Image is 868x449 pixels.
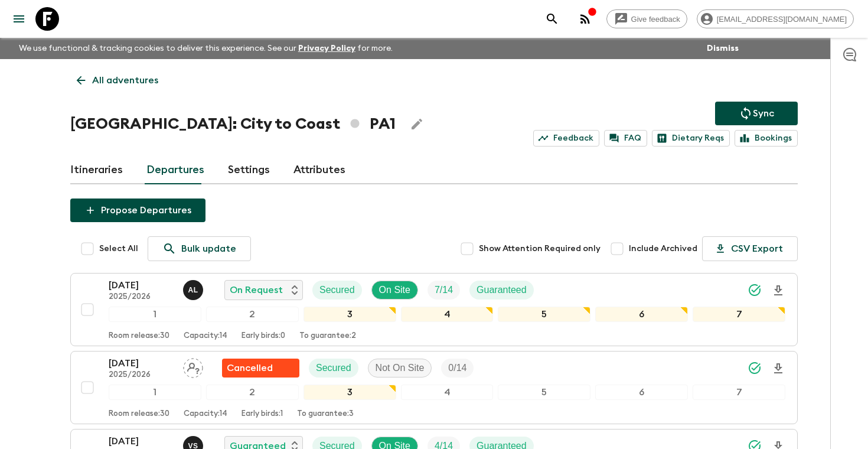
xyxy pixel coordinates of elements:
[477,283,527,297] p: Guaranteed
[148,236,251,261] a: Bulk update
[704,40,742,57] button: Dismiss
[14,38,397,59] p: We use functional & tracking cookies to deliver this experience. See our for more.
[771,362,785,376] svg: Download Onboarding
[629,243,697,255] span: Include Archived
[109,434,174,448] p: [DATE]
[748,283,762,297] svg: Synced Successfully
[595,385,688,400] div: 6
[625,15,687,24] span: Give feedback
[748,361,762,375] svg: Synced Successfully
[735,130,798,147] a: Bookings
[222,359,299,378] div: Flash Pack cancellation
[109,356,174,370] p: [DATE]
[183,280,205,300] button: AL
[70,112,396,136] h1: [GEOGRAPHIC_DATA]: City to Coast PA1
[109,292,174,302] p: 2025/2026
[441,359,474,378] div: Trip Fill
[298,44,355,53] a: Privacy Policy
[70,351,798,424] button: [DATE]2025/2026Assign pack leaderFlash Pack cancellationSecuredNot On SiteTrip Fill1234567Room re...
[304,385,396,400] div: 3
[299,331,356,341] p: To guarantee: 2
[319,283,355,297] p: Secured
[227,361,273,375] p: Cancelled
[304,307,396,322] div: 3
[595,307,688,322] div: 6
[368,359,432,378] div: Not On Site
[70,273,798,346] button: [DATE]2025/2026Abdiel LuisOn RequestSecuredOn SiteTrip FillGuaranteed1234567Room release:30Capaci...
[401,307,494,322] div: 4
[297,409,354,419] p: To guarantee: 3
[242,409,283,419] p: Early birds: 1
[109,370,174,380] p: 2025/2026
[242,331,285,341] p: Early birds: 0
[109,385,201,400] div: 1
[604,130,647,147] a: FAQ
[183,440,205,449] span: vincent Scott
[146,156,204,184] a: Departures
[70,156,123,184] a: Itineraries
[533,130,599,147] a: Feedback
[771,284,785,298] svg: Download Onboarding
[401,385,494,400] div: 4
[498,385,590,400] div: 5
[206,385,299,400] div: 2
[498,307,590,322] div: 5
[316,361,351,375] p: Secured
[710,15,853,24] span: [EMAIL_ADDRESS][DOMAIN_NAME]
[109,409,169,419] p: Room release: 30
[371,281,418,300] div: On Site
[540,7,564,31] button: search adventures
[99,243,138,255] span: Select All
[184,409,227,419] p: Capacity: 14
[376,361,425,375] p: Not On Site
[479,243,601,255] span: Show Attention Required only
[702,236,798,261] button: CSV Export
[230,283,283,297] p: On Request
[184,331,227,341] p: Capacity: 14
[312,281,362,300] div: Secured
[181,242,236,256] p: Bulk update
[70,199,205,222] button: Propose Departures
[92,73,158,87] p: All adventures
[109,307,201,322] div: 1
[448,361,466,375] p: 0 / 14
[183,284,205,293] span: Abdiel Luis
[428,281,460,300] div: Trip Fill
[652,130,730,147] a: Dietary Reqs
[109,278,174,292] p: [DATE]
[228,156,270,184] a: Settings
[309,359,358,378] div: Secured
[7,7,31,31] button: menu
[693,307,785,322] div: 7
[753,106,774,121] p: Sync
[435,283,453,297] p: 7 / 14
[405,112,429,136] button: Edit Adventure Title
[293,156,345,184] a: Attributes
[379,283,410,297] p: On Site
[188,285,198,295] p: A L
[693,385,785,400] div: 7
[206,307,299,322] div: 2
[183,362,203,371] span: Assign pack leader
[697,9,854,28] div: [EMAIL_ADDRESS][DOMAIN_NAME]
[606,9,687,28] a: Give feedback
[70,69,165,92] a: All adventures
[109,331,169,341] p: Room release: 30
[715,102,798,125] button: Sync adventure departures to the booking engine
